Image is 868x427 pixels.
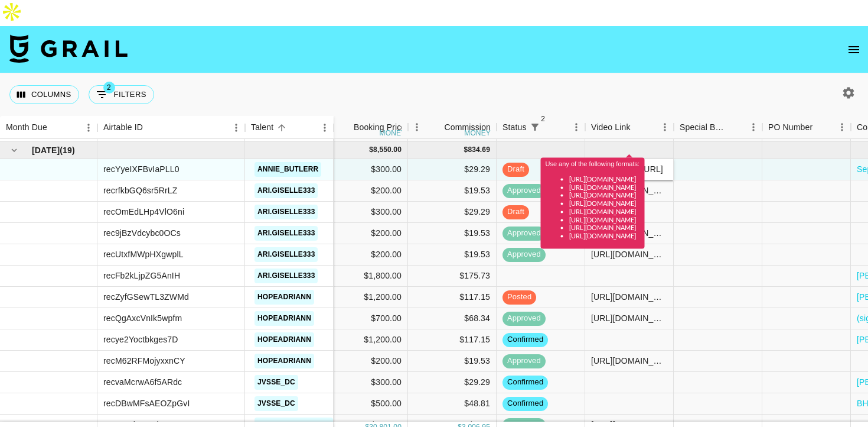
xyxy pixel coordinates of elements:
[103,185,177,196] div: recrfkbGQ6sr5RrLZ
[103,334,178,345] div: recye2Yoctbkges7D
[9,34,128,63] img: Grail Talent
[32,144,60,156] span: [DATE]
[103,116,143,139] div: Airtable ID
[569,174,640,183] li: [URL][DOMAIN_NAME]
[319,329,408,351] div: $1,200.00
[464,130,491,137] div: money
[227,119,245,137] button: Menu
[567,118,585,136] button: Menu
[585,116,674,139] div: Video Link
[89,85,154,104] button: Show filters
[103,82,115,93] span: 2
[103,163,180,175] div: recYyeIXFBvIaPLL0
[319,308,408,329] div: $700.00
[537,113,549,125] span: 2
[833,118,851,136] button: Menu
[502,249,546,260] span: approved
[373,145,402,155] div: 8,550.00
[319,180,408,202] div: $200.00
[6,142,22,158] button: hide children
[502,185,546,196] span: approved
[103,355,185,367] div: recM62RFMojyxxnCY
[502,164,529,175] span: draft
[319,393,408,415] div: $500.00
[569,183,640,191] li: [URL][DOMAIN_NAME]
[254,269,318,283] a: ari.giselle333
[408,159,497,180] div: $29.29
[254,375,298,390] a: jvsse_dc
[6,116,47,139] div: Month Due
[103,291,189,303] div: recZyfGSewTL3ZWMd
[745,118,762,136] button: Menu
[254,247,318,262] a: ari.giselle333
[468,145,490,155] div: 834.69
[680,116,728,139] div: Special Booking Type
[408,223,497,244] div: $19.53
[408,393,497,415] div: $48.81
[319,372,408,393] div: $300.00
[569,207,640,215] li: [URL][DOMAIN_NAME]
[319,159,408,180] div: $300.00
[245,116,334,139] div: Talent
[502,355,546,367] span: approved
[380,130,406,137] div: money
[97,116,245,139] div: Airtable ID
[369,145,373,155] div: $
[569,232,640,240] li: [URL][DOMAIN_NAME]
[762,116,851,139] div: PO Number
[674,116,762,139] div: Special Booking Type
[103,376,182,388] div: recvaMcrwA6f5ARdc
[103,270,180,282] div: recFb2kLjpZG5AnIH
[502,116,527,139] div: Status
[9,85,79,104] button: Select columns
[319,223,408,244] div: $200.00
[656,118,674,136] button: Menu
[728,119,745,135] button: Sort
[569,199,640,208] li: [URL][DOMAIN_NAME]
[408,329,497,351] div: $117.15
[103,312,182,324] div: recQgAxcVnIk5wpfm
[251,116,273,139] div: Talent
[103,206,184,218] div: recOmEdLHp4VlO6ni
[254,183,318,198] a: ari.giselle333
[502,206,529,218] span: draft
[543,119,560,135] button: Sort
[444,116,491,139] div: Commission
[354,116,406,139] div: Booking Price
[812,119,829,135] button: Sort
[842,38,866,62] button: open drawer
[103,227,181,239] div: rec9jBzVdcybc0OCs
[60,144,75,156] span: ( 19 )
[546,160,640,240] div: Use any of the following formats:
[408,202,497,223] div: $29.29
[502,228,546,239] span: approved
[408,351,497,372] div: $19.53
[591,291,667,303] div: https://www.tiktok.com/@hopeadriann/video/7547456052233555214?is_from_webapp=1&sender_device=pc&w...
[502,377,548,388] span: confirmed
[768,116,812,139] div: PO Number
[408,118,426,136] button: Menu
[254,396,298,411] a: jvsse_dc
[319,202,408,223] div: $300.00
[408,287,497,308] div: $117.15
[464,145,468,155] div: $
[337,119,354,135] button: Sort
[591,355,667,367] div: https://www.tiktok.com/@hopeadriann/video/7546314679967059255?is_from_webapp=1&sender_device=pc&w...
[103,397,190,409] div: recDBwMFsAEOZpGvI
[527,119,543,135] div: 2 active filters
[319,287,408,308] div: $1,200.00
[319,266,408,287] div: $1,800.00
[591,312,667,324] div: https://www.tiktok.com/@hopeadriann/video/7546744448437210381?is_from_webapp=1&sender_device=pc&w...
[408,266,497,287] div: $175.73
[631,119,647,135] button: Sort
[569,215,640,224] li: [URL][DOMAIN_NAME]
[254,205,318,219] a: ari.giselle333
[527,119,543,135] button: Show filters
[273,119,290,136] button: Sort
[254,226,318,241] a: ari.giselle333
[408,180,497,202] div: $19.53
[254,162,321,177] a: annie_butlerr
[408,244,497,266] div: $19.53
[47,119,64,136] button: Sort
[254,290,314,305] a: hopeadriann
